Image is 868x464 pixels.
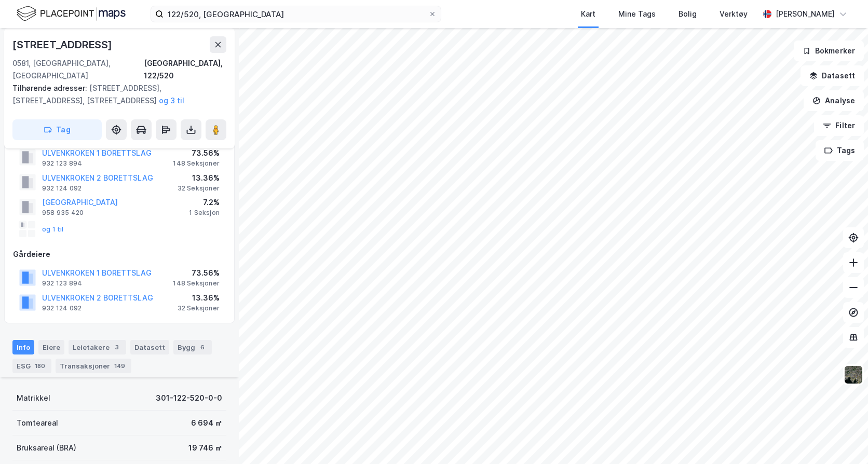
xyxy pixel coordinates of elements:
div: 0581, [GEOGRAPHIC_DATA], [GEOGRAPHIC_DATA] [12,57,144,82]
iframe: Chat Widget [816,414,868,464]
div: 13.36% [178,292,220,304]
div: 180 [33,361,47,371]
div: 32 Seksjoner [178,304,220,312]
div: 148 Seksjoner [173,159,220,168]
div: 1 Seksjon [189,209,220,217]
img: logo.f888ab2527a4732fd821a326f86c7f29.svg [17,5,126,23]
div: 148 Seksjoner [173,279,220,288]
div: 6 694 ㎡ [191,417,222,429]
div: [STREET_ADDRESS] [12,36,114,53]
button: Bokmerker [794,40,864,61]
div: Datasett [130,340,169,354]
button: Datasett [801,65,864,86]
div: Eiere [38,340,64,354]
div: 19 746 ㎡ [188,442,222,454]
div: Bygg [173,340,212,354]
img: 9k= [844,365,863,385]
button: Tags [816,140,864,161]
div: 932 123 894 [42,279,82,288]
button: Tag [12,119,102,140]
div: Transaksjoner [56,359,131,373]
div: 6 [197,342,208,352]
div: 301-122-520-0-0 [156,392,222,404]
div: 932 124 092 [42,304,82,312]
div: Info [12,340,34,354]
div: Matrikkel [17,392,50,404]
div: [GEOGRAPHIC_DATA], 122/520 [144,57,226,82]
div: Gårdeiere [13,248,226,261]
div: Mine Tags [618,8,656,20]
div: ESG [12,359,51,373]
div: 958 935 420 [42,209,84,217]
div: 3 [112,342,122,352]
input: Søk på adresse, matrikkel, gårdeiere, leietakere eller personer [164,6,428,22]
div: Kontrollprogram for chat [816,414,868,464]
div: Bruksareal (BRA) [17,442,76,454]
button: Filter [814,115,864,136]
div: 73.56% [173,267,220,279]
div: 32 Seksjoner [178,184,220,193]
div: 932 123 894 [42,159,82,168]
div: 73.56% [173,147,220,159]
div: Bolig [679,8,697,20]
button: Analyse [804,90,864,111]
div: Leietakere [69,340,126,354]
div: 932 124 092 [42,184,82,193]
div: Verktøy [720,8,748,20]
div: 149 [112,361,127,371]
div: Tomteareal [17,417,58,429]
div: [PERSON_NAME] [776,8,835,20]
div: Kart [581,8,595,20]
div: 7.2% [189,196,220,209]
div: [STREET_ADDRESS], [STREET_ADDRESS], [STREET_ADDRESS] [12,82,218,107]
span: Tilhørende adresser: [12,84,89,92]
div: 13.36% [178,172,220,184]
